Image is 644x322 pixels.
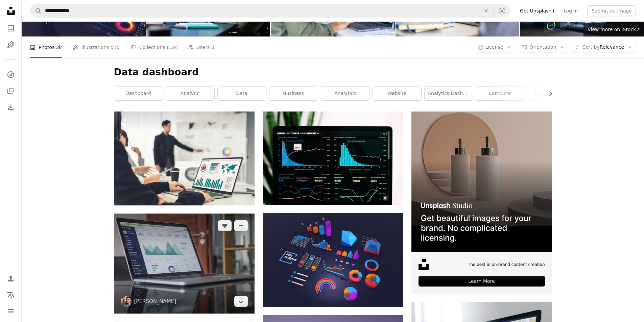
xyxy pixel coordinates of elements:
img: laptop computer on glass-top table [114,214,255,314]
a: Businesswoman in business meeting using laptop computer proficiently at office for marketing data... [114,155,255,162]
span: 515 [111,44,120,51]
a: Illustrations 515 [73,36,120,58]
a: business [269,87,318,100]
span: View more on iStock ↗ [588,27,640,32]
a: Users 0 [188,36,214,58]
span: The best in on-brand content creation [468,262,545,268]
a: Download [234,296,248,307]
span: Sort by [582,44,599,50]
span: 6.5k [167,44,177,51]
span: Relevance [582,44,624,51]
button: Orientation [518,42,568,53]
a: Log in [559,5,582,16]
button: Search Unsplash [30,4,42,17]
a: The best in on-brand content creationLearn More [411,112,552,294]
a: analytic [166,87,214,100]
a: Explore [4,68,18,81]
a: Photos [4,22,18,35]
img: graphical user interface [263,213,403,306]
a: Log in / Sign up [4,272,18,286]
img: Businesswoman in business meeting using laptop computer proficiently at office for marketing data... [114,112,255,205]
a: Collections 6.5k [130,36,177,58]
form: Find visuals sitewide [30,4,510,18]
button: Add to Collection [234,220,248,231]
button: Clear [479,4,494,17]
button: Language [4,288,18,302]
button: License [474,42,515,53]
button: Like [218,220,232,231]
a: Get Unsplash+ [516,5,559,16]
a: analytics [321,87,369,100]
img: file-1631678316303-ed18b8b5cb9cimage [419,259,429,270]
img: graphs of performance analytics on a laptop screen [263,112,403,205]
button: Menu [4,304,18,318]
button: Sort byRelevance [571,42,636,53]
a: graphical user interface [263,257,403,263]
a: analytics dashboard [425,87,473,100]
a: dashboard [114,87,163,100]
button: scroll list to the right [544,87,552,100]
a: data analytics [528,87,576,100]
a: Download History [4,100,18,114]
a: data [218,87,266,100]
img: file-1715714113747-b8b0561c490eimage [411,112,552,252]
button: Submit an image [587,5,636,16]
button: Visual search [494,4,510,17]
span: Orientation [529,44,556,50]
div: Learn More [419,276,545,287]
a: Collections [4,84,18,98]
span: License [485,44,503,50]
a: laptop computer on glass-top table [114,261,255,267]
a: View more on iStock↗ [583,23,644,36]
a: Illustrations [4,38,18,51]
img: Go to Carlos Muza's profile [121,296,132,307]
a: Home — Unsplash [4,4,18,19]
a: computer [476,87,525,100]
h1: Data dashboard [114,66,552,78]
span: 0 [211,44,214,51]
a: website [373,87,421,100]
a: graphs of performance analytics on a laptop screen [263,155,403,161]
a: [PERSON_NAME] [134,298,176,305]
